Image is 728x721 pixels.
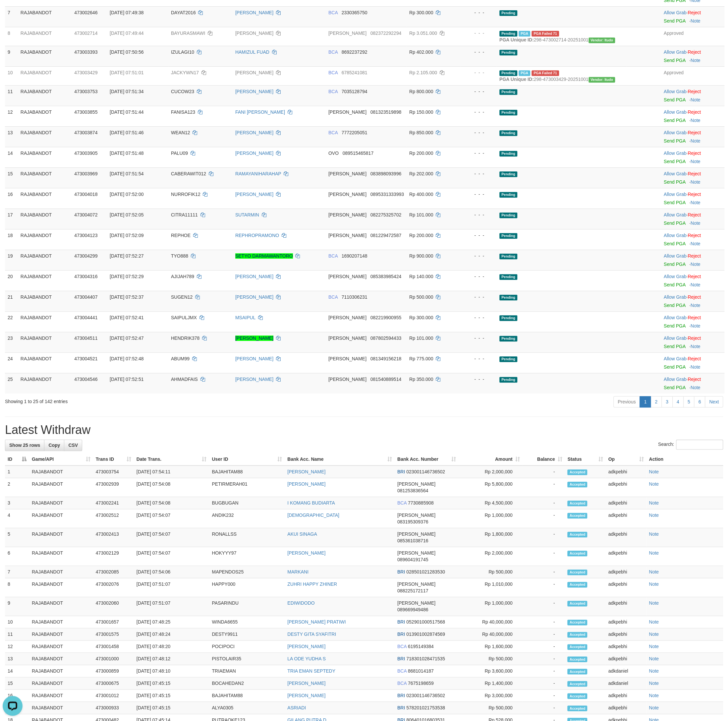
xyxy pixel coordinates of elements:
a: Note [691,118,700,123]
a: Allow Grab [664,212,686,217]
a: Note [649,681,659,686]
span: Copy 7772205051 to clipboard [341,130,367,135]
td: 10 [5,66,18,85]
span: Pending [499,10,517,16]
th: Bank Acc. Number: activate to sort column ascending [395,453,459,465]
a: FANI [PERSON_NAME] [235,109,285,115]
a: Reject [688,253,701,259]
a: AKUI SINAGA [287,531,317,537]
span: Rp 200.000 [409,150,433,156]
a: Allow Grab [664,335,686,341]
a: Send PGA [664,200,685,205]
a: [PERSON_NAME] [235,192,273,197]
span: · [664,109,688,115]
a: REPHROPRAMONO [235,233,279,238]
a: [PERSON_NAME] [235,70,273,75]
span: · [664,192,688,197]
a: Note [649,550,659,556]
a: [PERSON_NAME] [287,469,325,474]
a: Note [691,220,700,226]
a: Reject [688,89,701,94]
span: · [664,212,688,217]
a: Allow Grab [664,294,686,300]
a: ASRIADI [287,705,306,710]
a: Note [649,619,659,625]
span: Pending [499,31,517,36]
span: BCA [328,49,338,55]
td: 9 [5,46,18,66]
a: Allow Grab [664,274,686,279]
th: Amount: activate to sort column ascending [459,453,523,465]
a: Note [649,531,659,537]
span: [PERSON_NAME] [328,30,366,36]
div: - - - [463,170,494,177]
a: LA ODE YUDHA S [287,656,326,661]
a: [PERSON_NAME] [287,644,325,649]
span: · [664,49,688,55]
a: Note [649,631,659,637]
a: Copy [44,440,64,451]
span: [DATE] 07:50:56 [110,49,143,55]
a: 6 [694,396,705,407]
a: [PERSON_NAME] [235,274,273,279]
a: Allow Grab [664,233,686,238]
td: RAJABANDOT [18,188,72,209]
th: Date Trans.: activate to sort column ascending [134,453,209,465]
span: Rp 300.000 [409,10,433,15]
span: [PERSON_NAME] [328,109,366,115]
span: IZULAGI10 [171,49,194,55]
span: Pending [499,212,517,218]
a: [PERSON_NAME] [235,130,273,135]
a: Send PGA [664,323,685,329]
a: Note [691,97,700,102]
a: Reject [688,233,701,238]
td: RAJABANDOT [18,6,72,27]
a: [PERSON_NAME] [287,681,325,686]
a: Allow Grab [664,89,686,94]
span: BCA [328,70,338,75]
span: Copy 082372292294 to clipboard [370,30,401,36]
a: Allow Grab [664,171,686,176]
a: Reject [688,315,701,320]
a: Allow Grab [664,253,686,259]
a: Allow Grab [664,109,686,115]
td: 12 [5,106,18,126]
a: [PERSON_NAME] [287,693,325,698]
td: · [661,209,724,229]
a: Send PGA [664,385,685,390]
span: OVO [328,150,339,156]
td: 7 [5,6,18,27]
td: RAJABANDOT [18,167,72,188]
a: SUTARMIN [235,212,259,217]
span: JACKYWN17 [171,70,199,75]
div: - - - [463,191,494,198]
span: Copy 082275325702 to clipboard [370,212,401,217]
a: Send PGA [664,179,685,185]
div: - - - [463,109,494,115]
a: Send PGA [664,344,685,349]
a: MARKANI [287,569,308,574]
th: ID: activate to sort column descending [5,453,29,465]
span: CUCOW23 [171,89,194,94]
span: Copy 089515465817 to clipboard [343,150,373,156]
a: Reject [688,335,701,341]
td: · [661,167,724,188]
a: Allow Grab [664,377,686,382]
span: Marked by adkdaniel [519,70,530,76]
span: Rp 400.000 [409,192,433,197]
a: 1 [640,396,651,407]
span: BCA [328,89,338,94]
span: Copy 8692237292 to clipboard [341,49,367,55]
span: Copy 6785241081 to clipboard [341,70,367,75]
a: Note [691,262,700,267]
td: 298-473003429-20251001 [497,66,626,85]
div: - - - [463,232,494,239]
a: Note [649,581,659,587]
th: Trans ID: activate to sort column ascending [93,453,134,465]
span: BAYURASMAWI [171,30,205,36]
span: NURROFIK12 [171,192,200,197]
a: Note [691,159,700,164]
span: BCA [328,130,338,135]
span: 473004018 [74,192,97,197]
span: · [664,171,688,176]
